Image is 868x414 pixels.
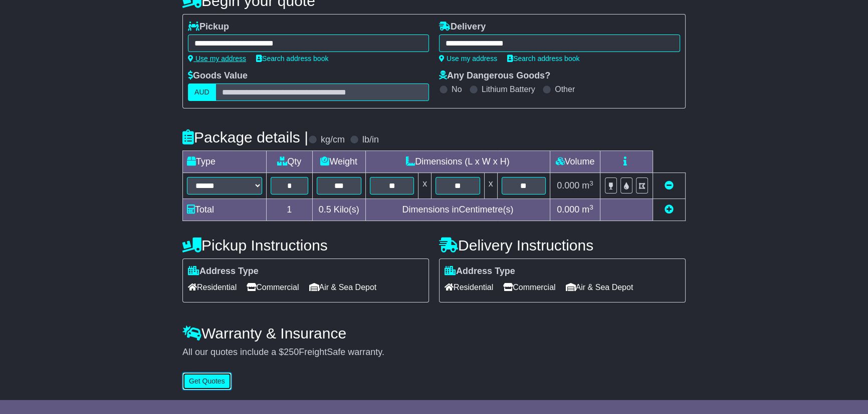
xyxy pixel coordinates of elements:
[319,204,331,214] span: 0.5
[589,179,593,187] sup: 3
[365,151,550,173] td: Dimensions (L x W x H)
[183,151,267,173] td: Type
[267,151,313,173] td: Qty
[439,70,550,81] label: Any Dangerous Goods?
[550,151,600,173] td: Volume
[665,204,674,214] a: Add new item
[188,70,248,81] label: Goods Value
[418,173,431,199] td: x
[188,279,237,295] span: Residential
[182,237,429,253] h4: Pickup Instructions
[452,84,462,94] label: No
[312,151,365,173] td: Weight
[188,266,259,277] label: Address Type
[482,84,535,94] label: Lithium Battery
[445,279,493,295] span: Residential
[188,54,246,62] a: Use my address
[503,279,555,295] span: Commercial
[267,199,313,221] td: 1
[439,54,497,62] a: Use my address
[284,347,299,357] span: 250
[182,372,232,390] button: Get Quotes
[665,180,674,190] a: Remove this item
[365,199,550,221] td: Dimensions in Centimetre(s)
[362,134,379,145] label: lb/in
[188,83,216,101] label: AUD
[256,54,328,62] a: Search address book
[582,204,593,214] span: m
[589,203,593,211] sup: 3
[188,21,229,32] label: Pickup
[182,129,308,145] h4: Package details |
[312,199,365,221] td: Kilo(s)
[582,180,593,190] span: m
[507,54,579,62] a: Search address book
[557,204,579,214] span: 0.000
[557,180,579,190] span: 0.000
[555,84,575,94] label: Other
[445,266,515,277] label: Address Type
[439,237,686,253] h4: Delivery Instructions
[247,279,299,295] span: Commercial
[321,134,345,145] label: kg/cm
[439,21,486,32] label: Delivery
[309,279,377,295] span: Air & Sea Depot
[566,279,633,295] span: Air & Sea Depot
[484,173,497,199] td: x
[183,199,267,221] td: Total
[182,347,686,358] div: All our quotes include a $ FreightSafe warranty.
[182,325,686,341] h4: Warranty & Insurance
